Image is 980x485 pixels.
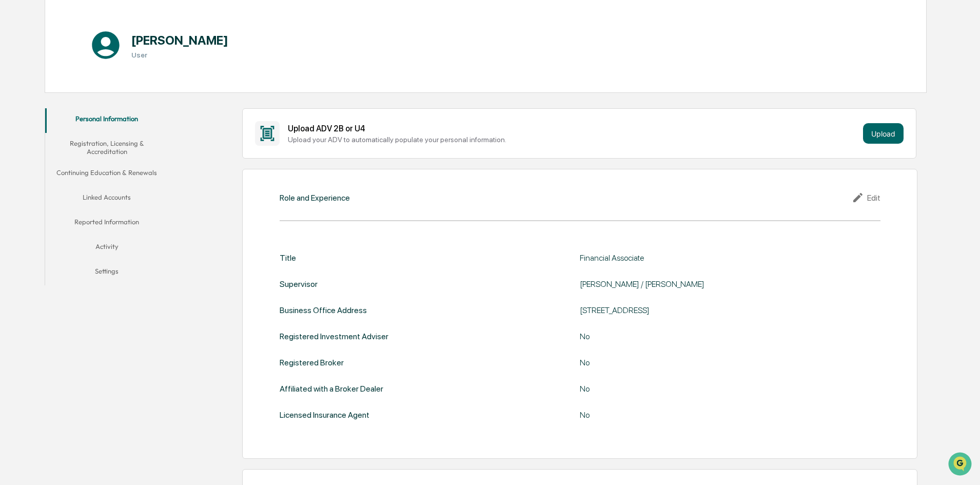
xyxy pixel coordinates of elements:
div: Upload ADV 2B or U4 [288,124,859,133]
button: Start new chat [174,82,187,94]
button: Settings [45,261,168,285]
div: 🗄️ [74,130,83,139]
span: Data Lookup [21,149,65,159]
div: We're available if you need us! [35,89,130,97]
div: 🖐️ [10,130,18,139]
h3: User [131,51,228,59]
div: Upload your ADV to automatically populate your personal information. [288,135,859,144]
div: Business Office Address [280,305,367,315]
div: Start new chat [35,79,168,89]
span: Preclearance [21,129,66,140]
div: 🔎 [10,150,18,158]
input: Clear [27,47,169,57]
p: How can we help? [10,22,187,38]
span: Attestations [85,129,127,140]
h1: [PERSON_NAME] [131,33,228,48]
a: 🖐️Preclearance [6,125,70,144]
div: Supervisor [280,279,318,289]
div: [PERSON_NAME] / [PERSON_NAME] [580,279,836,289]
button: Upload [863,123,904,144]
div: Registered Broker [280,358,344,367]
div: Title [280,253,296,263]
iframe: Open customer support [947,451,975,479]
div: secondary tabs example [45,108,168,285]
span: Pylon [102,174,124,182]
div: Licensed Insurance Agent [280,410,369,420]
a: 🗄️Attestations [70,125,131,144]
div: No [580,358,836,367]
div: Financial Associate [580,253,836,263]
a: Powered byPylon [72,173,124,182]
div: No [580,332,836,341]
div: No [580,384,836,394]
button: Reported Information [45,211,168,236]
button: Linked Accounts [45,187,168,211]
div: Registered Investment Adviser [280,332,388,341]
div: No [580,410,836,420]
div: [STREET_ADDRESS] [580,305,836,315]
div: Edit [852,191,880,204]
button: Activity [45,236,168,261]
div: Affiliated with a Broker Dealer [280,384,383,394]
a: 🔎Data Lookup [6,145,69,163]
button: Continuing Education & Renewals [45,162,168,187]
div: Role and Experience [280,193,350,203]
button: Registration, Licensing & Accreditation [45,133,168,162]
button: Personal Information [45,108,168,133]
img: 1746055101610-c473b297-6a78-478c-a979-82029cc54cd1 [10,79,29,97]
